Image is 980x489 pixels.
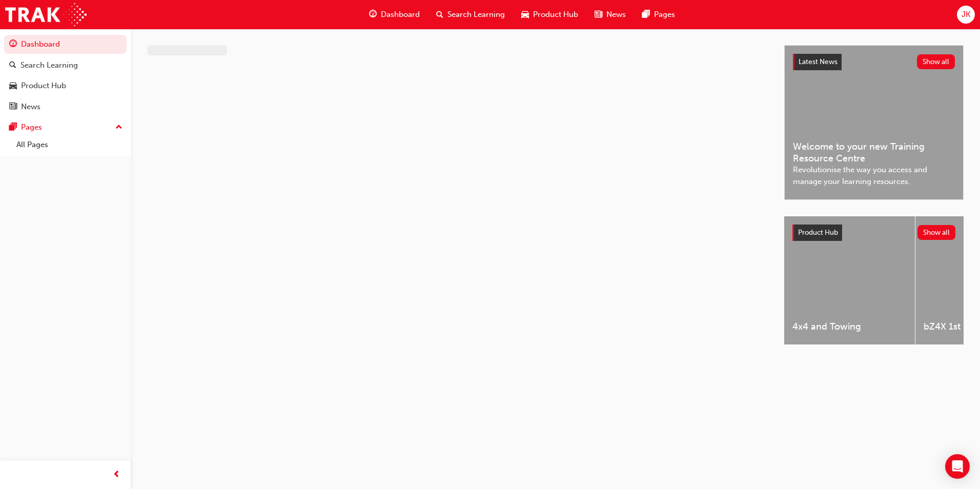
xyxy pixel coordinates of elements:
[784,45,964,200] a: Latest NewsShow allWelcome to your new Training Resource CentreRevolutionise the way you access a...
[962,9,970,21] span: JK
[9,61,16,70] span: search-icon
[4,118,127,137] button: Pages
[9,40,17,49] span: guage-icon
[595,8,602,21] span: news-icon
[957,6,975,24] button: JK
[798,228,838,237] span: Product Hub
[793,54,955,70] a: Latest NewsShow all
[21,80,66,92] div: Product Hub
[21,121,42,133] div: Pages
[361,4,428,25] a: guage-iconDashboard
[945,454,970,479] div: Open Intercom Messenger
[4,33,127,118] button: DashboardSearch LearningProduct HubNews
[793,141,955,164] span: Welcome to your new Training Resource Centre
[586,4,634,25] a: news-iconNews
[9,103,17,112] span: news-icon
[521,8,529,21] span: car-icon
[784,216,915,344] a: 4x4 and Towing
[5,3,87,26] img: Trak
[12,137,127,153] a: All Pages
[436,8,443,21] span: search-icon
[642,8,650,21] span: pages-icon
[792,321,907,333] span: 4x4 and Towing
[917,225,956,240] button: Show all
[21,59,78,71] div: Search Learning
[606,9,626,21] span: News
[792,225,955,241] a: Product HubShow all
[917,54,955,69] button: Show all
[447,9,505,21] span: Search Learning
[113,468,120,481] span: prev-icon
[4,56,127,75] a: Search Learning
[654,9,675,21] span: Pages
[4,97,127,116] a: News
[793,164,955,187] span: Revolutionise the way you access and manage your learning resources.
[634,4,683,25] a: pages-iconPages
[428,4,513,25] a: search-iconSearch Learning
[369,8,377,21] span: guage-icon
[533,9,578,21] span: Product Hub
[9,123,17,132] span: pages-icon
[115,121,122,134] span: up-icon
[4,35,127,54] a: Dashboard
[381,9,420,21] span: Dashboard
[799,57,838,66] span: Latest News
[9,81,17,91] span: car-icon
[21,101,40,113] div: News
[4,76,127,95] a: Product Hub
[513,4,586,25] a: car-iconProduct Hub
